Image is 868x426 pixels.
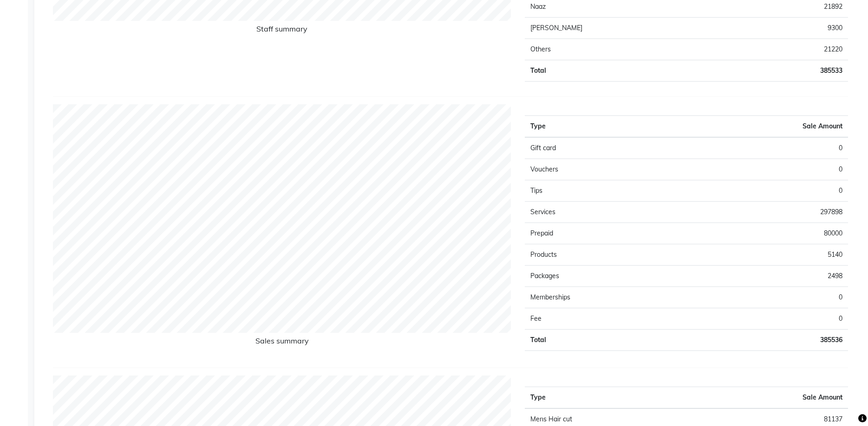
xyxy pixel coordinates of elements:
td: Gift card [525,137,686,159]
h6: Sales summary [53,337,511,349]
td: 385536 [686,330,848,351]
td: Memberships [525,287,686,308]
td: Fee [525,308,686,330]
td: [PERSON_NAME] [525,18,704,39]
td: Services [525,202,686,223]
th: Sale Amount [706,387,848,409]
td: Prepaid [525,223,686,244]
td: Others [525,39,704,60]
td: 0 [686,308,848,330]
td: Total [525,60,704,82]
td: 0 [686,137,848,159]
h6: Staff summary [53,25,511,37]
td: 0 [686,287,848,308]
td: Vouchers [525,159,686,180]
td: 80000 [686,223,848,244]
td: Tips [525,180,686,202]
td: 21220 [704,39,848,60]
td: 385533 [704,60,848,82]
td: 297898 [686,202,848,223]
td: 0 [686,180,848,202]
td: 9300 [704,18,848,39]
th: Type [525,116,686,138]
td: Products [525,244,686,266]
td: 2498 [686,266,848,287]
td: Total [525,330,686,351]
td: Packages [525,266,686,287]
th: Sale Amount [686,116,848,138]
td: 0 [686,159,848,180]
th: Type [525,387,706,409]
td: 5140 [686,244,848,266]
